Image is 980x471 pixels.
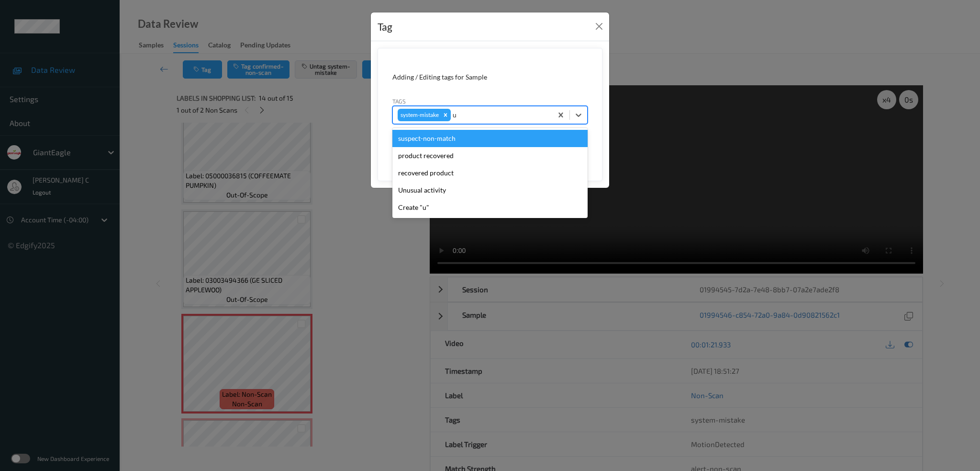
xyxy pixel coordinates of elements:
label: Tags [392,97,406,105]
div: Tag [378,19,392,34]
div: Adding / Editing tags for Sample [392,72,588,82]
div: suspect-non-match [392,130,588,147]
div: Create "u" [392,199,588,216]
div: Unusual activity [392,182,588,199]
div: system-mistake [398,109,440,121]
div: Remove system-mistake [440,109,451,121]
div: recovered product [392,164,588,182]
button: Close [592,20,606,33]
div: product recovered [392,147,588,164]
